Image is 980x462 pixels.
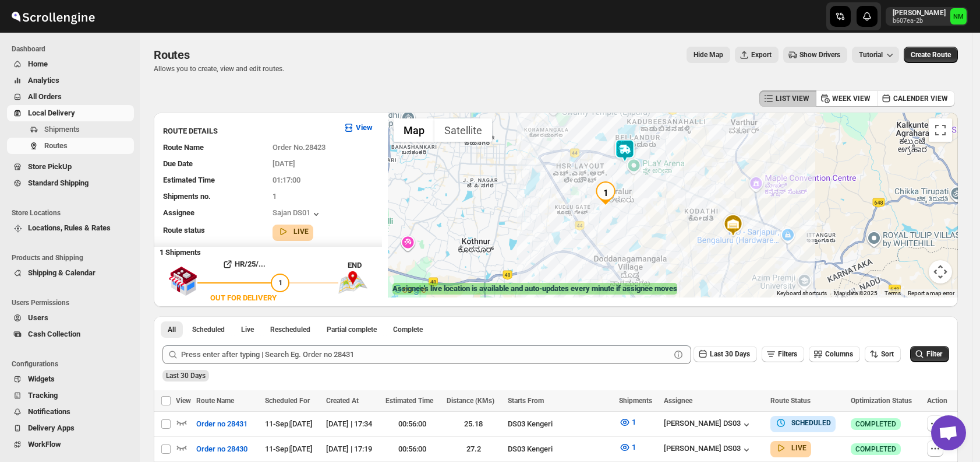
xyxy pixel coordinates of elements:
[632,443,636,452] span: 1
[7,326,134,342] button: Cash Collection
[664,444,752,456] button: [PERSON_NAME] DS03
[241,325,254,334] span: Live
[7,89,134,105] button: All Orders
[278,278,282,287] span: 1
[911,50,951,60] span: Create Route
[7,371,134,387] button: Widgets
[447,443,501,455] div: 27.2
[28,223,111,232] span: Locations, Rules & Rates
[154,242,201,257] b: 1 Shipments
[893,94,948,103] span: CALENDER VIEW
[809,346,860,362] button: Columns
[28,423,75,432] span: Delivery Apps
[326,418,378,430] div: [DATE] | 17:34
[612,413,643,432] button: 1
[816,90,878,107] button: WEEK VIEW
[759,90,816,107] button: LIST VIEW
[447,397,494,405] span: Distance (KMs)
[508,397,544,405] span: Starts From
[277,226,309,237] button: LIVE
[273,143,326,152] span: Order No.28423
[28,60,48,68] span: Home
[28,391,58,400] span: Tracking
[931,415,966,450] div: Open chat
[893,8,946,17] p: [PERSON_NAME]
[7,387,134,404] button: Tracking
[210,292,277,304] div: OUT FOR DELIVERY
[927,397,947,405] span: Action
[852,47,899,63] button: Tutorial
[338,271,367,293] img: trip_end.png
[168,325,176,334] span: All
[910,346,949,362] button: Filter
[881,350,894,358] span: Sort
[168,258,197,304] img: shop.svg
[163,226,205,235] span: Route status
[851,397,912,405] span: Optimization Status
[9,2,97,31] img: ScrollEngine
[594,181,617,205] div: 1
[865,346,901,362] button: Sort
[161,321,183,338] button: All routes
[391,282,429,297] a: Open this area in Google Maps (opens a new window)
[7,310,134,326] button: Users
[163,208,194,217] span: Assignee
[855,419,896,429] span: COMPLETED
[886,7,968,26] button: User menu
[7,404,134,420] button: Notifications
[632,418,636,426] span: 1
[28,268,95,277] span: Shipping & Calendar
[7,420,134,436] button: Delivery Apps
[777,289,827,297] button: Keyboard shortcuts
[791,444,806,452] b: LIVE
[791,419,831,427] b: SCHEDULED
[776,94,809,103] span: LIST VIEW
[877,90,955,107] button: CALENDER VIEW
[7,56,134,72] button: Home
[664,419,752,430] button: [PERSON_NAME] DS03
[12,208,134,218] span: Store Locations
[950,8,967,24] span: Narjit Magar
[293,228,309,236] b: LIVE
[327,325,377,334] span: Partial complete
[834,290,878,296] span: Map data ©2025
[694,50,723,60] span: Hide Map
[778,350,797,358] span: Filters
[192,325,225,334] span: Scheduled
[154,48,190,62] span: Routes
[326,397,359,405] span: Created At
[7,220,134,236] button: Locations, Rules & Rates
[196,443,247,455] span: Order no 28430
[893,17,946,24] p: b607ea-2b
[273,192,277,201] span: 1
[326,443,378,455] div: [DATE] | 17:19
[163,176,215,184] span: Estimated Time
[28,374,55,383] span: Widgets
[12,359,134,369] span: Configurations
[926,350,942,358] span: Filter
[7,138,134,154] button: Routes
[163,143,204,152] span: Route Name
[176,397,191,405] span: View
[908,290,954,296] a: Report a map error
[7,72,134,89] button: Analytics
[885,290,901,296] a: Terms (opens in new tab)
[28,330,80,338] span: Cash Collection
[664,397,692,405] span: Assignee
[904,47,958,63] button: Create Route
[189,440,254,459] button: Order no 28430
[273,208,322,220] button: Sajan DS01
[265,419,313,428] span: 11-Sep | [DATE]
[832,94,871,103] span: WEEK VIEW
[447,418,501,430] div: 25.18
[929,118,952,142] button: Toggle fullscreen view
[508,443,612,455] div: DS03 Kengeri
[163,192,211,201] span: Shipments no.
[799,50,840,60] span: Show Drivers
[154,64,284,73] p: Allows you to create, view and edit routes.
[385,443,440,455] div: 00:56:00
[235,260,266,268] b: HR/25/...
